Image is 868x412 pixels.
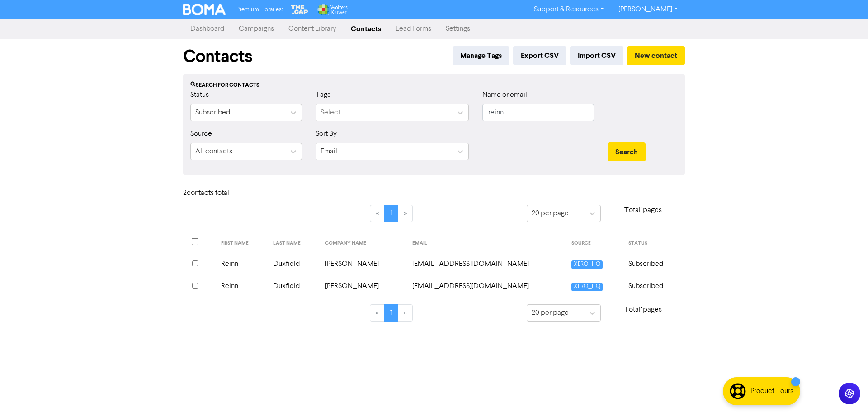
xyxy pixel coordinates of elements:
[608,142,646,161] button: Search
[316,128,337,139] label: Sort By
[320,233,407,253] th: COMPANY NAME
[190,81,678,90] div: Search for contacts
[344,20,388,38] a: Contacts
[183,20,231,38] a: Dashboard
[532,208,569,219] div: 20 per page
[216,275,268,297] td: Reinn
[321,107,344,118] div: Select...
[216,233,268,253] th: FIRST NAME
[527,2,611,17] a: Support & Resources
[321,146,337,157] div: Email
[570,46,623,65] button: Import CSV
[566,233,623,253] th: SOURCE
[384,304,398,322] a: Page 1 is your current page
[482,90,527,100] label: Name or email
[439,20,477,38] a: Settings
[407,275,566,297] td: reinn@duskprojects.co.nz
[384,205,398,222] a: Page 1 is your current page
[183,46,252,67] h1: Contacts
[236,7,283,13] span: Premium Libraries:
[316,90,330,100] label: Tags
[571,260,603,269] span: XERO_HQ
[190,128,212,139] label: Source
[571,283,603,291] span: XERO_HQ
[195,146,232,157] div: All contacts
[268,233,320,253] th: LAST NAME
[268,253,320,275] td: Duxfield
[268,275,320,297] td: Duxfield
[453,46,509,65] button: Manage Tags
[532,308,569,318] div: 20 per page
[195,107,230,118] div: Subscribed
[623,233,685,253] th: STATUS
[231,20,281,38] a: Campaigns
[183,4,226,15] img: BOMA Logo
[623,253,685,275] td: Subscribed
[388,20,439,38] a: Lead Forms
[627,46,685,65] button: New contact
[601,205,685,216] p: Total 1 pages
[623,275,685,297] td: Subscribed
[513,46,566,65] button: Export CSV
[407,233,566,253] th: EMAIL
[407,253,566,275] td: reinn@archispace.co.nz
[190,90,209,100] label: Status
[183,189,255,198] h6: 2 contact s total
[320,275,407,297] td: [PERSON_NAME]
[611,2,685,17] a: [PERSON_NAME]
[281,20,344,38] a: Content Library
[823,369,868,412] iframe: Chat Widget
[320,253,407,275] td: [PERSON_NAME]
[216,253,268,275] td: Reinn
[316,4,347,15] img: Wolters Kluwer
[601,304,685,315] p: Total 1 pages
[290,4,310,15] img: The Gap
